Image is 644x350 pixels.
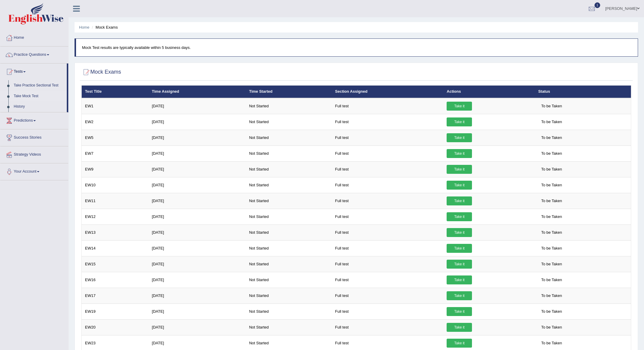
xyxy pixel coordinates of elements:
[332,161,444,177] td: Full test
[82,98,149,114] td: EW1
[148,240,246,256] td: [DATE]
[90,24,118,30] li: Mock Exams
[246,240,332,256] td: Not Started
[246,256,332,272] td: Not Started
[11,101,67,112] a: History
[447,181,472,190] a: Take it
[82,161,149,177] td: EW9
[447,244,472,253] a: Take it
[148,114,246,130] td: [DATE]
[0,30,68,44] a: Home
[447,165,472,174] a: Take it
[246,177,332,193] td: Not Started
[447,307,472,316] a: Take it
[148,256,246,272] td: [DATE]
[246,98,332,114] td: Not Started
[246,114,332,130] td: Not Started
[246,145,332,161] td: Not Started
[82,114,149,130] td: EW2
[447,212,472,221] a: Take it
[148,319,246,335] td: [DATE]
[538,307,565,316] span: To be Taken
[81,68,121,77] h2: Mock Exams
[538,165,565,174] span: To be Taken
[82,130,149,145] td: EW5
[246,272,332,288] td: Not Started
[148,161,246,177] td: [DATE]
[0,146,68,161] a: Strategy Videos
[447,102,472,111] a: Take it
[246,303,332,319] td: Not Started
[332,256,444,272] td: Full test
[148,98,246,114] td: [DATE]
[148,193,246,209] td: [DATE]
[0,47,68,61] a: Practice Questions
[538,275,565,284] span: To be Taken
[538,102,565,111] span: To be Taken
[447,260,472,269] a: Take it
[332,114,444,130] td: Full test
[148,209,246,224] td: [DATE]
[148,303,246,319] td: [DATE]
[447,323,472,332] a: Take it
[0,112,68,127] a: Predictions
[538,133,565,142] span: To be Taken
[82,288,149,303] td: EW17
[443,86,535,98] th: Actions
[82,224,149,240] td: EW13
[538,149,565,158] span: To be Taken
[332,303,444,319] td: Full test
[11,91,67,102] a: Take Mock Test
[82,256,149,272] td: EW15
[447,149,472,158] a: Take it
[82,209,149,224] td: EW12
[82,193,149,209] td: EW11
[246,161,332,177] td: Not Started
[595,2,600,8] span: 1
[246,288,332,303] td: Not Started
[148,288,246,303] td: [DATE]
[11,80,67,91] a: Take Practice Sectional Test
[447,228,472,237] a: Take it
[148,272,246,288] td: [DATE]
[332,224,444,240] td: Full test
[0,64,67,78] a: Tests
[332,177,444,193] td: Full test
[246,193,332,209] td: Not Started
[447,117,472,126] a: Take it
[82,272,149,288] td: EW16
[332,319,444,335] td: Full test
[82,86,149,98] th: Test Title
[535,86,631,98] th: Status
[538,212,565,221] span: To be Taken
[332,86,444,98] th: Section Assigned
[538,339,565,348] span: To be Taken
[447,291,472,300] a: Take it
[82,303,149,319] td: EW19
[82,145,149,161] td: EW7
[538,244,565,253] span: To be Taken
[332,288,444,303] td: Full test
[82,319,149,335] td: EW20
[148,224,246,240] td: [DATE]
[246,86,332,98] th: Time Started
[447,339,472,348] a: Take it
[82,45,632,50] p: Mock Test results are typically available within 5 business days.
[82,240,149,256] td: EW14
[332,209,444,224] td: Full test
[148,130,246,145] td: [DATE]
[538,228,565,237] span: To be Taken
[82,177,149,193] td: EW10
[447,196,472,205] a: Take it
[332,98,444,114] td: Full test
[246,224,332,240] td: Not Started
[538,323,565,332] span: To be Taken
[332,272,444,288] td: Full test
[538,117,565,126] span: To be Taken
[0,163,68,178] a: Your Account
[0,129,68,144] a: Success Stories
[332,130,444,145] td: Full test
[447,275,472,284] a: Take it
[538,291,565,300] span: To be Taken
[148,86,246,98] th: Time Assigned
